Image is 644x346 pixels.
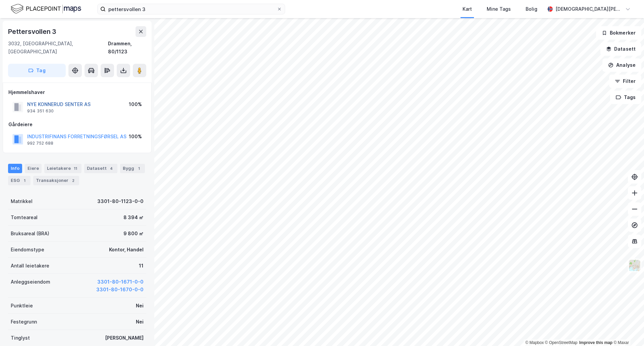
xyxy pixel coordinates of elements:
button: Tags [610,91,641,104]
img: Z [628,259,641,272]
div: 100% [129,100,142,108]
div: Bolig [526,5,537,13]
div: Anleggseiendom [11,278,50,286]
input: Søk på adresse, matrikkel, gårdeiere, leietakere eller personer [106,4,277,14]
div: Gårdeiere [8,120,146,129]
a: Mapbox [525,340,544,345]
div: Eiendomstype [11,246,44,254]
div: ESG [8,176,31,185]
a: Improve this map [579,340,612,345]
button: 3301-80-1670-0-0 [96,286,144,294]
div: Bygg [120,164,145,173]
div: 934 351 630 [27,108,54,114]
div: Drammen, 80/1123 [108,40,146,56]
div: Kart [463,5,472,13]
div: 8 394 ㎡ [123,213,144,221]
div: Kontrollprogram for chat [610,314,644,346]
div: Info [8,164,22,173]
a: OpenStreetMap [545,340,578,345]
div: 9 800 ㎡ [123,230,144,238]
div: 11 [72,165,79,172]
div: Kontor, Handel [109,246,144,254]
div: Eiere [25,164,42,173]
div: Datasett [84,164,117,173]
div: 1 [21,177,28,184]
div: [DEMOGRAPHIC_DATA][PERSON_NAME] [555,5,623,13]
div: 2 [70,177,76,184]
button: Analyse [602,58,641,72]
div: 3301-80-1123-0-0 [97,197,144,205]
div: Transaksjoner [33,176,79,185]
div: Mine Tags [487,5,511,13]
div: Tinglyst [11,334,30,342]
div: Antall leietakere [11,262,49,270]
div: Festegrunn [11,318,37,326]
img: logo.f888ab2527a4732fd821a326f86c7f29.svg [11,3,81,15]
div: 1 [136,165,142,172]
div: 11 [139,262,144,270]
div: Bruksareal (BRA) [11,230,49,238]
div: [PERSON_NAME] [105,334,144,342]
div: 4 [108,165,115,172]
div: 3032, [GEOGRAPHIC_DATA], [GEOGRAPHIC_DATA] [8,40,108,56]
iframe: Chat Widget [610,314,644,346]
div: Leietakere [44,164,82,173]
div: 992 752 688 [27,141,53,146]
div: Hjemmelshaver [8,88,146,96]
div: Nei [136,302,144,310]
div: Punktleie [11,302,33,310]
button: Bokmerker [596,26,641,40]
div: Tomteareal [11,213,38,221]
button: Tag [8,64,66,77]
button: 3301-80-1671-0-0 [97,278,144,286]
button: Filter [609,75,641,88]
div: Matrikkel [11,197,33,205]
div: 100% [129,133,142,141]
div: Pettersvollen 3 [8,26,58,37]
div: Nei [136,318,144,326]
button: Datasett [600,42,641,56]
